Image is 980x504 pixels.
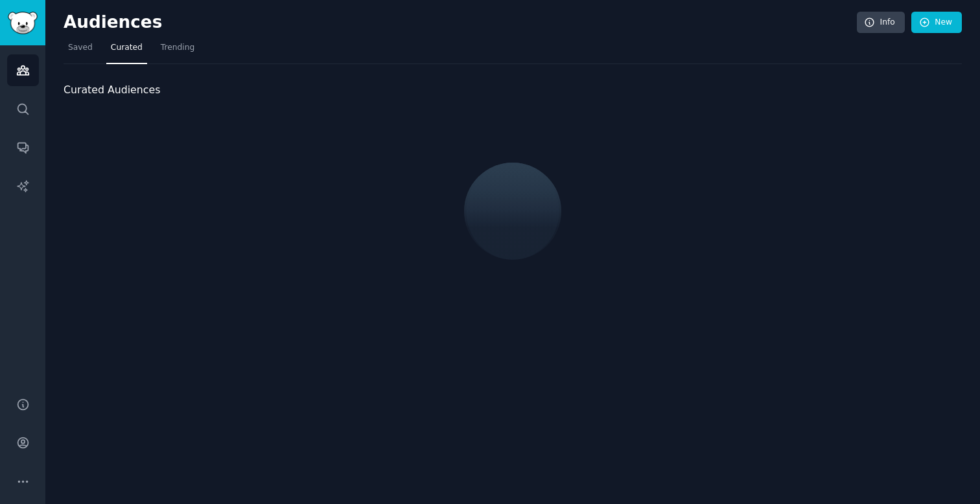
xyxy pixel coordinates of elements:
[68,42,93,54] span: Saved
[161,42,194,54] span: Trending
[64,82,160,98] span: Curated Audiences
[64,38,97,64] a: Saved
[156,38,199,64] a: Trending
[111,42,143,54] span: Curated
[64,12,857,33] h2: Audiences
[8,12,38,34] img: GummySearch logo
[857,12,905,34] a: Info
[106,38,147,64] a: Curated
[911,12,962,34] a: New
